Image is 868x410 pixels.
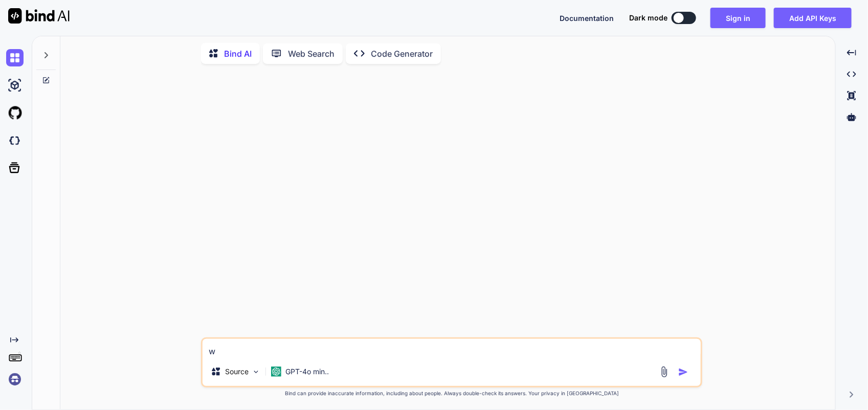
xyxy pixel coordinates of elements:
[6,104,24,122] img: githubLight
[774,8,852,28] button: Add API Keys
[710,8,766,28] button: Sign in
[288,48,335,60] p: Web Search
[6,49,24,66] img: chat
[224,48,252,60] p: Bind AI
[201,390,702,397] p: Bind can provide inaccurate information, including about people. Always double-check its answers....
[203,339,701,357] textarea: w
[285,367,329,377] p: GPT-4o min..
[271,367,281,377] img: GPT-4o mini
[560,13,614,24] button: Documentation
[8,8,70,24] img: Bind AI
[225,367,249,377] p: Source
[6,132,24,149] img: darkCloudIdeIcon
[371,48,433,60] p: Code Generator
[678,367,688,377] img: icon
[658,366,670,378] img: attachment
[629,13,667,23] span: Dark mode
[6,371,24,388] img: signin
[252,368,260,376] img: Pick Models
[560,14,614,22] span: Documentation
[6,77,24,94] img: ai-studio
